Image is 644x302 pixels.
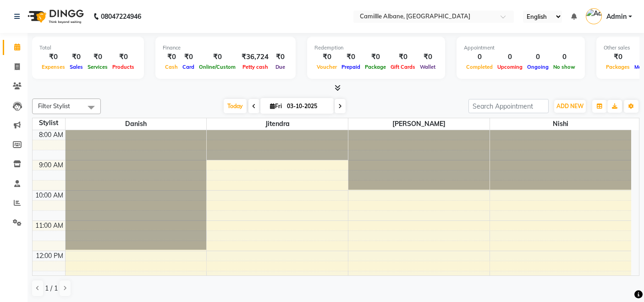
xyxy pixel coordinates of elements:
div: ₹0 [604,52,632,62]
span: Cash [163,64,180,70]
span: Products [110,64,137,70]
img: Admin [586,8,602,24]
span: Nishi [490,118,631,130]
button: ADD NEW [554,100,586,113]
span: Completed [464,64,495,70]
input: 2025-10-03 [284,99,330,113]
div: ₹0 [272,52,288,62]
span: Packages [604,64,632,70]
span: Fri [268,103,284,110]
span: Online/Custom [197,64,238,70]
img: logo [23,4,86,29]
div: ₹0 [67,52,85,62]
div: 11:00 AM [33,221,65,231]
span: No show [551,64,578,70]
span: Sales [67,64,85,70]
b: 08047224946 [101,4,141,29]
span: Wallet [418,64,438,70]
div: 9:00 AM [37,160,65,170]
div: 0 [495,52,525,62]
input: Search Appointment [468,99,549,113]
div: Total [39,44,137,52]
span: Admin [606,12,627,22]
span: Gift Cards [388,64,418,70]
span: Card [180,64,197,70]
span: ADD NEW [556,103,583,110]
div: ₹0 [197,52,238,62]
div: ₹0 [363,52,388,62]
span: Jitendra [207,118,348,130]
div: 10:00 AM [33,191,65,200]
span: Voucher [314,64,339,70]
span: Prepaid [339,64,363,70]
span: Petty cash [240,64,270,70]
div: 0 [551,52,578,62]
div: ₹0 [39,52,67,62]
div: Stylist [33,118,65,128]
div: 8:00 AM [37,130,65,140]
span: Filter Stylist [38,102,70,110]
span: [PERSON_NAME] [348,118,490,130]
div: ₹36,724 [238,52,272,62]
div: Finance [163,44,288,52]
div: 0 [525,52,551,62]
div: ₹0 [110,52,137,62]
span: Today [224,99,247,113]
div: 0 [464,52,495,62]
span: Upcoming [495,64,525,70]
div: ₹0 [418,52,438,62]
span: 1 / 1 [45,284,58,293]
div: Redemption [314,44,438,52]
div: ₹0 [388,52,418,62]
span: Services [85,64,110,70]
span: Due [273,64,287,70]
div: 12:00 PM [34,251,65,261]
div: ₹0 [85,52,110,62]
span: Package [363,64,388,70]
span: Expenses [39,64,67,70]
div: ₹0 [314,52,339,62]
div: ₹0 [180,52,197,62]
div: ₹0 [163,52,180,62]
span: Danish [66,118,207,130]
div: Appointment [464,44,578,52]
span: Ongoing [525,64,551,70]
div: ₹0 [339,52,363,62]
